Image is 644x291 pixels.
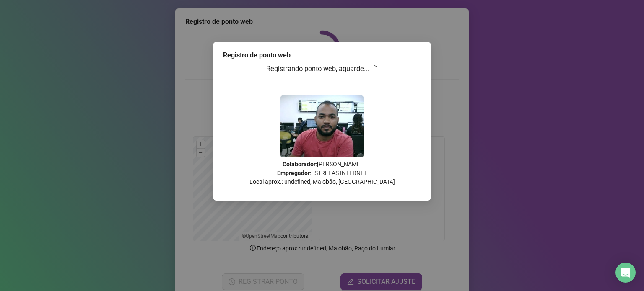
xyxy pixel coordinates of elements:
div: Open Intercom Messenger [615,263,636,283]
span: loading [371,65,377,72]
img: 2Q== [280,95,364,157]
div: Registro de ponto web [223,50,421,60]
p: : [PERSON_NAME] : ESTRELAS INTERNET Local aprox.: undefined, Maiobão, [GEOGRAPHIC_DATA] [223,160,421,186]
h3: Registrando ponto web, aguarde... [223,64,421,75]
strong: Empregador [277,170,310,176]
strong: Colaborador [283,161,316,167]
